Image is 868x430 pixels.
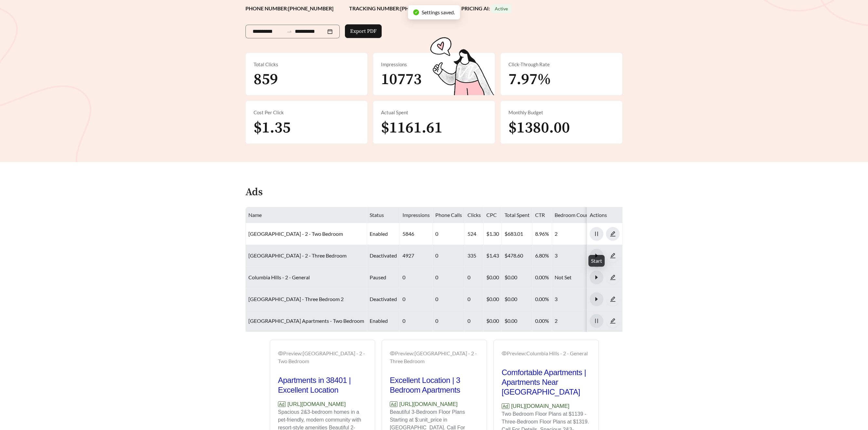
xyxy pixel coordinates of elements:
a: [GEOGRAPHIC_DATA] - 2 - Two Bedroom [248,231,343,237]
td: 0 [400,267,433,288]
span: edit [606,231,619,237]
th: Phone Calls [433,207,465,223]
div: Start [588,255,605,267]
td: 0 [433,288,465,310]
p: [URL][DOMAIN_NAME] [278,400,367,409]
span: caret-right [590,253,603,259]
td: 0.00% [533,267,552,288]
span: 10773 [381,70,422,89]
strong: PRICING AI: [461,5,512,11]
td: 8.96% [533,223,552,245]
td: $0.00 [484,288,502,310]
span: CTR [535,212,545,218]
span: Ad [502,403,509,409]
td: 0 [400,288,433,310]
span: $1380.00 [508,118,570,138]
td: 0.00% [533,288,552,310]
td: 3 [552,245,594,267]
td: 0 [433,223,465,245]
td: 0 [465,310,484,332]
div: Actual Spent [381,109,487,116]
a: edit [606,231,620,237]
div: Preview: [GEOGRAPHIC_DATA] - 2 - Two Bedroom [278,349,367,365]
span: swap-right [286,29,292,34]
span: edit [606,296,619,302]
span: enabled [370,231,388,237]
div: Cost Per Click [254,109,360,116]
td: 0 [465,267,484,288]
span: CPC [486,212,497,218]
td: $0.00 [502,310,533,332]
a: edit [606,274,620,280]
th: Bedroom Count [552,207,594,223]
p: [URL][DOMAIN_NAME] [390,400,479,409]
div: Preview: Columbia Hills - 2 - General [502,349,591,357]
td: 0 [433,245,465,267]
span: eye [502,351,507,356]
div: Click-Through Rate [508,61,614,68]
span: edit [606,253,619,259]
div: Preview: [GEOGRAPHIC_DATA] - 2 - Three Bedroom [390,349,479,365]
td: $1.30 [484,223,502,245]
span: Export PDF [350,27,376,35]
span: caret-right [590,296,603,302]
td: $1.43 [484,245,502,267]
th: Total Spent [502,207,533,223]
td: $0.00 [502,267,533,288]
td: 0 [400,310,433,332]
button: caret-right [590,249,603,262]
button: edit [606,314,620,328]
td: 0 [465,288,484,310]
span: $1161.61 [381,118,442,138]
span: to [286,29,292,34]
td: 524 [465,223,484,245]
button: edit [606,292,620,306]
button: edit [606,249,620,262]
span: 859 [254,70,278,89]
span: paused [370,274,386,280]
td: 2 [552,223,594,245]
div: Monthly Budget [508,109,614,116]
td: 4927 [400,245,433,267]
span: pause [590,318,603,324]
td: 6.80% [533,245,552,267]
td: 335 [465,245,484,267]
div: Impressions [381,61,487,68]
td: 0.00% [533,310,552,332]
span: eye [278,351,283,356]
th: Status [367,207,400,223]
button: caret-right [590,292,603,306]
span: check-circle [413,9,419,15]
span: eye [390,351,395,356]
span: Ad [278,401,286,407]
strong: PHONE NUMBER: [PHONE_NUMBER] [245,5,334,11]
th: Clicks [465,207,484,223]
a: [GEOGRAPHIC_DATA] - 2 - Three Bedroom [248,252,347,259]
td: 2 [552,310,594,332]
span: deactivated [370,296,397,302]
td: $0.00 [484,267,502,288]
th: Actions [587,207,623,223]
h2: Excellent Location | 3 Bedroom Apartments [390,375,479,395]
a: [GEOGRAPHIC_DATA] Apartments - Two Bedroom [248,318,364,324]
a: Columbia Hills - 2 - General [248,274,310,280]
h2: Comfortable Apartments | Apartments Near [GEOGRAPHIC_DATA] [502,368,591,397]
td: 5846 [400,223,433,245]
button: pause [590,314,603,328]
th: Impressions [400,207,433,223]
button: Export PDF [345,24,382,38]
td: 0 [433,310,465,332]
strong: TRACKING NUMBER: [PHONE_NUMBER] [349,5,446,11]
td: $0.00 [502,288,533,310]
button: caret-right [590,271,603,284]
span: Active [495,6,508,11]
span: enabled [370,318,388,324]
a: edit [606,252,620,259]
a: edit [606,318,620,324]
span: caret-right [590,274,603,280]
h4: Ads [245,187,263,198]
a: [GEOGRAPHIC_DATA] - Three Bedroom 2 [248,296,344,302]
h2: Apartments in 38401 | Excellent Location [278,375,367,395]
span: pause [590,231,603,237]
